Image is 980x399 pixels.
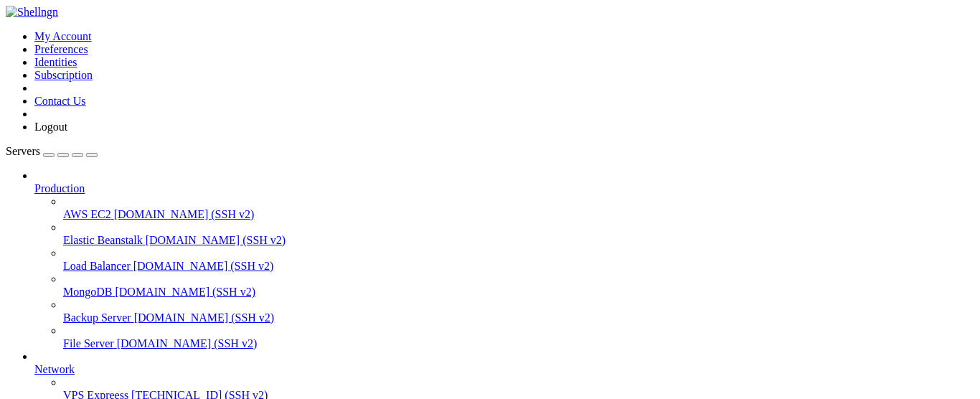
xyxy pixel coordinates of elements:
[34,56,77,68] a: Identities
[63,273,974,299] li: MongoDB [DOMAIN_NAME] (SSH v2)
[63,299,974,324] li: Backup Server [DOMAIN_NAME] (SSH v2)
[6,145,98,157] a: Servers
[63,234,974,247] a: Elastic Beanstalk [DOMAIN_NAME] (SSH v2)
[34,30,92,42] a: My Account
[63,324,974,350] li: File Server [DOMAIN_NAME] (SSH v2)
[63,208,111,220] span: AWS EC2
[34,182,974,195] a: Production
[34,69,93,81] a: Subscription
[63,337,114,349] span: File Server
[63,337,974,350] a: File Server [DOMAIN_NAME] (SSH v2)
[63,208,974,221] a: AWS EC2 [DOMAIN_NAME] (SSH v2)
[133,260,274,272] span: [DOMAIN_NAME] (SSH v2)
[63,311,974,324] a: Backup Server [DOMAIN_NAME] (SSH v2)
[34,363,75,375] span: Network
[6,145,40,157] span: Servers
[117,337,258,349] span: [DOMAIN_NAME] (SSH v2)
[63,260,974,273] a: Load Balancer [DOMAIN_NAME] (SSH v2)
[115,286,255,298] span: [DOMAIN_NAME] (SSH v2)
[114,208,255,220] span: [DOMAIN_NAME] (SSH v2)
[6,6,58,19] img: Shellngn
[34,363,974,376] a: Network
[63,260,131,272] span: Load Balancer
[63,247,974,273] li: Load Balancer [DOMAIN_NAME] (SSH v2)
[63,195,974,221] li: AWS EC2 [DOMAIN_NAME] (SSH v2)
[63,286,974,299] a: MongoDB [DOMAIN_NAME] (SSH v2)
[34,43,88,55] a: Preferences
[63,311,131,324] span: Backup Server
[63,286,112,298] span: MongoDB
[34,182,85,194] span: Production
[134,311,275,324] span: [DOMAIN_NAME] (SSH v2)
[63,221,974,247] li: Elastic Beanstalk [DOMAIN_NAME] (SSH v2)
[63,234,143,246] span: Elastic Beanstalk
[34,169,974,350] li: Production
[146,234,286,246] span: [DOMAIN_NAME] (SSH v2)
[34,95,86,107] a: Contact Us
[34,121,67,133] a: Logout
